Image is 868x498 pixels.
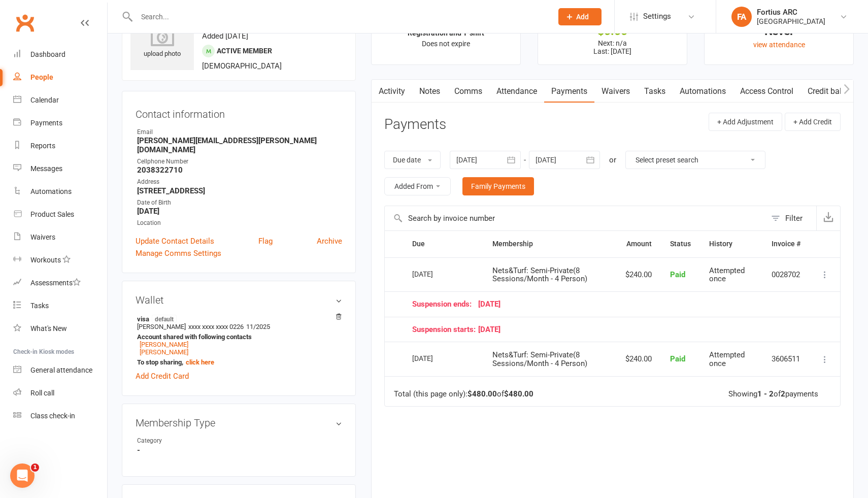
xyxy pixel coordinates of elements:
a: [PERSON_NAME] [140,341,188,348]
a: Manage Comms Settings [136,247,221,259]
strong: To stop sharing, [137,358,337,366]
span: Add [576,13,589,21]
a: Payments [13,112,107,135]
div: Product Sales [30,210,74,218]
div: Reports [30,142,55,150]
div: Waivers [30,233,55,241]
a: General attendance kiosk mode [13,359,107,382]
td: $240.00 [616,342,661,376]
div: Cellphone Number [137,157,342,167]
h3: Wallet [136,294,342,306]
a: Update Contact Details [136,235,214,247]
div: [DATE] [412,350,459,366]
a: Notes [412,80,447,103]
th: Amount [616,231,661,257]
a: Activity [372,80,412,103]
div: Payments [30,119,62,127]
a: Tasks [13,294,107,317]
th: Membership [483,231,616,257]
th: Status [661,231,700,257]
div: Never [714,26,844,37]
span: Attempted once [709,266,745,284]
button: Added From [384,177,451,195]
a: Automations [13,180,107,203]
a: Waivers [13,226,107,249]
h3: Membership Type [136,417,342,428]
div: Roll call [30,389,54,397]
strong: $480.00 [504,389,533,399]
div: Dashboard [30,50,65,58]
button: Due date [384,151,441,169]
strong: [DATE] [137,207,342,216]
a: Workouts [13,249,107,272]
div: Calendar [30,96,59,104]
td: $240.00 [616,257,661,292]
span: Settings [643,5,671,28]
div: General attendance [30,366,92,374]
span: Does not expire [422,40,470,48]
a: Assessments [13,272,107,294]
li: [PERSON_NAME] [136,313,342,368]
input: Search by invoice number [385,206,766,230]
strong: - [137,446,342,455]
div: What's New [30,324,67,333]
div: Class check-in [30,412,75,420]
strong: 2038322710 [137,165,342,175]
span: default [152,315,177,323]
a: Calendar [13,89,107,112]
div: or [609,154,616,166]
button: + Add Adjustment [709,113,782,131]
a: Payments [544,80,594,103]
a: Product Sales [13,203,107,226]
th: Invoice # [762,231,810,257]
div: Location [137,218,342,228]
a: Dashboard [13,43,107,66]
a: Flag [258,235,273,247]
a: Class kiosk mode [13,405,107,427]
div: Address [137,177,342,187]
span: 11/2025 [246,323,270,330]
div: People [30,73,53,81]
strong: 1 - 2 [757,389,774,399]
span: Paid [670,354,685,363]
div: Filter [785,212,803,224]
div: [DATE] [412,300,800,309]
time: Added [DATE] [202,31,248,41]
strong: [PERSON_NAME][EMAIL_ADDRESS][PERSON_NAME][DOMAIN_NAME] [137,136,342,154]
div: Date of Birth [137,198,342,208]
span: Attempted once [709,350,745,368]
td: 0028702 [762,257,810,292]
strong: visa [137,315,337,323]
div: Total (this page only): of [394,390,533,399]
button: Filter [766,206,816,230]
div: Category [137,436,221,446]
div: [DATE] [412,325,800,334]
div: Automations [30,187,72,195]
a: [PERSON_NAME] [140,348,188,356]
a: click here [186,358,214,366]
div: [DATE] [412,266,459,282]
strong: Account shared with following contacts [137,333,337,341]
a: Comms [447,80,489,103]
a: Attendance [489,80,544,103]
a: Roll call [13,382,107,405]
span: Suspension starts: [412,325,478,334]
span: Suspension ends: [412,300,478,309]
span: [DEMOGRAPHIC_DATA] [202,61,282,71]
a: People [13,66,107,89]
div: upload photo [130,26,194,59]
div: Messages [30,164,62,173]
a: Archive [317,235,342,247]
div: [GEOGRAPHIC_DATA] [757,17,825,26]
a: Access Control [733,80,800,103]
span: xxxx xxxx xxxx 0226 [188,323,244,330]
div: Fortius ARC [757,8,825,17]
a: Messages [13,157,107,180]
a: What's New [13,317,107,340]
strong: [STREET_ADDRESS] [137,186,342,195]
h3: Payments [384,117,446,132]
div: FA [731,7,752,27]
button: Add [558,8,602,25]
button: + Add Credit [785,113,841,131]
strong: $480.00 [468,389,497,399]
